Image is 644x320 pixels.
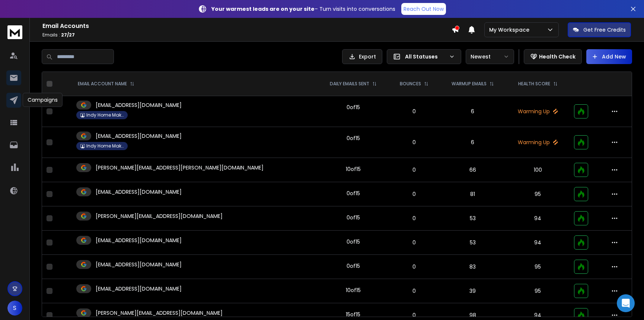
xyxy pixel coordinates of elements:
div: 10 of 15 [346,165,361,173]
p: 0 [394,239,435,246]
p: [PERSON_NAME][EMAIL_ADDRESS][DOMAIN_NAME] [96,212,223,220]
div: Open Intercom Messenger [617,294,635,312]
p: Health Check [539,53,576,60]
p: Warming Up [511,139,565,146]
p: 0 [394,215,435,222]
button: Newest [466,49,514,64]
button: Add New [586,49,632,64]
td: 95 [506,279,570,303]
td: 81 [439,182,506,206]
div: 0 of 15 [347,104,360,111]
div: 0 of 15 [347,190,360,197]
div: 0 of 15 [347,134,360,142]
div: 0 of 15 [347,262,360,270]
img: logo [7,25,22,39]
p: 0 [394,311,435,319]
p: [EMAIL_ADDRESS][DOMAIN_NAME] [96,237,182,244]
p: [EMAIL_ADDRESS][DOMAIN_NAME] [96,188,182,196]
div: 0 of 15 [347,238,360,245]
td: 100 [506,158,570,182]
div: EMAIL ACCOUNT NAME [78,81,134,87]
h1: Email Accounts [42,22,452,31]
p: Reach Out Now [404,5,444,13]
button: Export [342,49,382,64]
p: 0 [394,108,435,115]
p: Emails : [42,32,452,38]
p: All Statuses [405,53,446,60]
p: BOUNCES [400,81,421,87]
td: 94 [506,206,570,231]
p: My Workspace [489,26,532,34]
button: Health Check [524,49,582,64]
td: 66 [439,158,506,182]
p: 0 [394,263,435,270]
p: [EMAIL_ADDRESS][DOMAIN_NAME] [96,261,182,268]
div: Campaigns [23,93,63,107]
td: 6 [439,96,506,127]
button: S [7,301,22,316]
strong: Your warmest leads are on your site [211,5,315,13]
p: [PERSON_NAME][EMAIL_ADDRESS][DOMAIN_NAME] [96,309,223,317]
td: 39 [439,279,506,303]
a: Reach Out Now [401,3,446,15]
td: 53 [439,206,506,231]
p: Indy Home Makeover Gazette [86,112,124,118]
p: WARMUP EMAILS [452,81,487,87]
p: [EMAIL_ADDRESS][DOMAIN_NAME] [96,285,182,292]
button: Get Free Credits [568,22,631,37]
p: Warming Up [511,108,565,115]
td: 95 [506,182,570,206]
div: 0 of 15 [347,214,360,221]
p: 0 [394,190,435,198]
p: 0 [394,287,435,295]
p: [EMAIL_ADDRESS][DOMAIN_NAME] [96,101,182,109]
p: 0 [394,139,435,146]
p: [PERSON_NAME][EMAIL_ADDRESS][PERSON_NAME][DOMAIN_NAME] [96,164,264,171]
p: [EMAIL_ADDRESS][DOMAIN_NAME] [96,132,182,140]
div: 15 of 15 [346,311,360,318]
span: 27 / 27 [61,32,75,38]
p: HEALTH SCORE [518,81,550,87]
td: 53 [439,231,506,255]
td: 95 [506,255,570,279]
div: 10 of 15 [346,286,361,294]
p: DAILY EMAILS SENT [330,81,369,87]
p: – Turn visits into conversations [211,5,395,13]
p: Get Free Credits [583,26,626,34]
td: 83 [439,255,506,279]
td: 94 [506,231,570,255]
td: 6 [439,127,506,158]
p: 0 [394,166,435,174]
p: Indy Home Makeover Gazette [86,143,124,149]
